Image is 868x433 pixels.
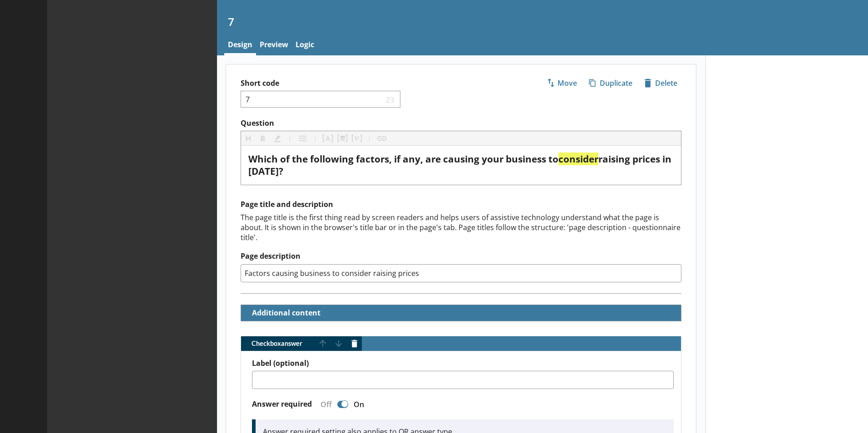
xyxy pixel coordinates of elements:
span: consider [558,153,598,165]
label: Short code [241,79,461,88]
div: On [350,399,371,409]
button: Additional content [245,305,322,321]
div: The page title is the first thing read by screen readers and helps users of assistive technology ... [241,212,681,242]
span: Delete [641,76,681,90]
span: raising prices in [DATE]? [248,153,674,177]
button: Move [542,75,581,91]
h1: 7 [228,15,857,29]
label: Question [241,118,681,128]
div: Off [313,399,335,409]
a: Design [224,36,256,55]
span: 23 [384,95,397,103]
button: Delete answer [347,336,362,351]
button: Delete [640,75,681,91]
div: Question [248,153,674,177]
label: Page description [241,251,681,261]
span: Duplicate [585,76,636,90]
button: Duplicate [585,75,636,91]
span: Move [543,76,581,90]
h2: Page title and description [241,200,681,209]
a: Logic [292,36,318,55]
label: Answer required [252,399,312,409]
span: Which of the following factors, if any, are causing your business to [248,153,558,165]
span: Checkbox answer [241,340,316,347]
a: Preview [256,36,292,55]
label: Label (optional) [252,359,674,368]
